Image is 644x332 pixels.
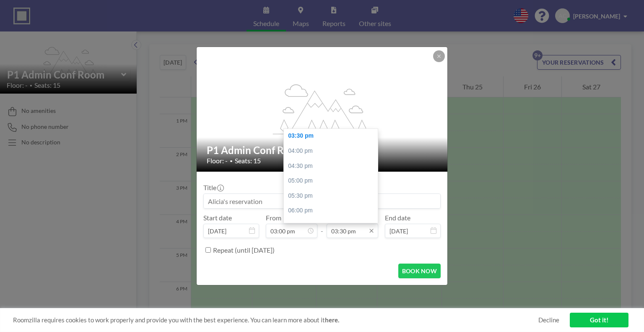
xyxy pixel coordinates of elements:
[570,313,628,327] a: Got it!
[325,316,339,324] a: here.
[385,214,410,222] label: End date
[203,214,232,222] label: Start date
[207,144,438,157] h2: P1 Admin Conf Room
[204,194,440,208] input: Alicia's reservation
[203,183,223,192] label: Title
[284,203,382,218] div: 06:00 pm
[538,316,559,324] a: Decline
[13,316,538,324] span: Roomzilla requires cookies to work properly and provide you with the best experience. You can lea...
[207,157,228,165] span: Floor: -
[213,246,275,254] label: Repeat (until [DATE])
[321,217,323,235] span: -
[284,128,382,144] div: 03:30 pm
[284,173,382,188] div: 05:00 pm
[284,159,382,174] div: 04:30 pm
[284,188,382,204] div: 05:30 pm
[398,264,441,278] button: BOOK NOW
[230,158,233,164] span: •
[284,218,382,233] div: 06:30 pm
[235,157,261,165] span: Seats: 15
[284,144,382,159] div: 04:00 pm
[266,214,281,222] label: From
